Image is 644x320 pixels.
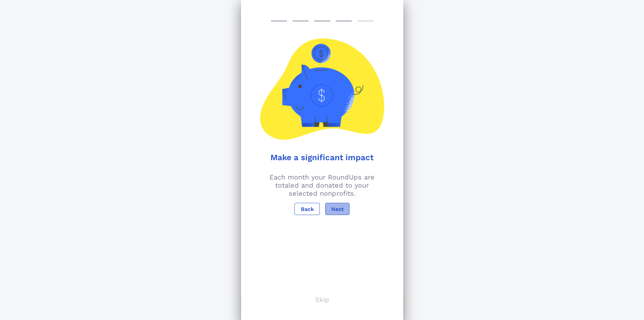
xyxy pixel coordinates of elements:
h1: Make a significant impact [251,153,394,162]
p: Skip [315,296,329,304]
button: Next [325,203,350,215]
span: Back [300,206,314,212]
button: Back [294,203,319,215]
p: Each month your RoundUps are totaled and donated to your selected nonprofits. [245,173,399,197]
span: Next [331,206,344,212]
